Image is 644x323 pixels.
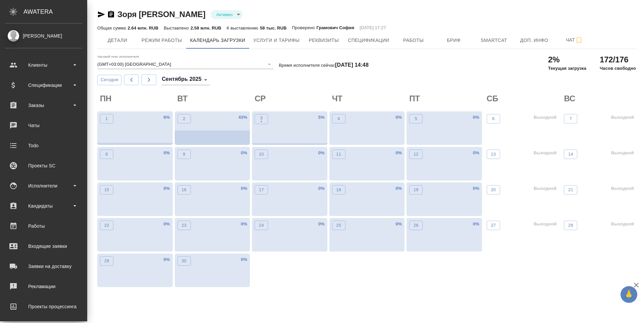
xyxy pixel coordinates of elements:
button: 7 [564,114,577,123]
p: 2 [183,115,185,122]
p: 0 % [395,114,402,121]
button: 26 [409,221,423,230]
p: 22 [104,222,109,229]
p: 2.64 млн. RUB [127,25,158,31]
button: 13 [487,150,500,159]
span: Режим работы [142,36,182,45]
p: 0 % [241,256,247,263]
p: 23 [181,222,186,229]
div: Работы [5,221,82,231]
p: 25 [336,222,341,229]
div: Чаты [5,120,82,130]
button: 6 [487,114,500,123]
button: 3• [255,114,268,124]
p: • [260,118,262,125]
p: 5 % [318,114,325,121]
div: Кандидаты [5,201,82,211]
button: Сегодня [97,75,121,85]
button: 18 [332,185,345,195]
button: 19 [409,185,423,195]
p: 15 [104,186,109,193]
p: 0 % [163,185,170,192]
p: 58 тыс. RUB [260,25,287,31]
span: Реквизиты [308,36,340,45]
button: 24 [255,221,268,230]
button: Скопировать ссылку [107,10,115,18]
h2: ПН [100,93,173,104]
p: 11 [336,151,341,158]
button: 15 [100,185,113,195]
p: Выходной [611,185,634,192]
p: Грамович София [316,24,354,31]
button: 5 [409,114,423,123]
p: 0 % [473,114,479,121]
p: 10 [259,151,264,158]
p: 12 [414,151,419,158]
p: 0 % [473,150,479,156]
button: 20 [487,185,500,195]
button: 12 [409,150,423,159]
p: Выходной [611,221,634,227]
p: 29 [104,258,109,264]
p: [DATE] 17:27 [360,24,386,31]
p: 0 % [395,221,402,227]
h2: ВТ [177,93,250,104]
button: 8 [100,150,113,159]
span: Чат [558,36,591,44]
div: Заказы [5,100,82,110]
div: Исполнители [5,181,82,191]
button: 2 [177,114,191,123]
h2: ВС [564,93,637,104]
a: Todo [2,137,86,154]
a: Чаты [2,117,86,134]
h2: 172/176 [600,54,636,65]
div: Спецификации [5,80,82,90]
p: 16 [181,186,186,193]
p: 7 [570,115,572,122]
h2: СБ [487,93,559,104]
p: 0 % [395,150,402,156]
button: 27 [487,221,500,230]
p: 21 [568,186,573,193]
span: Работы [397,36,430,45]
p: Часов свободно [600,65,636,72]
div: Сентябрь 2025 [162,74,209,85]
p: 1 [105,115,108,122]
svg: Подписаться [575,36,583,44]
div: Рекламации [5,281,82,291]
p: Общая сумма [97,25,127,31]
p: Выходной [534,221,556,227]
p: 3 [260,115,262,121]
span: Услуги и тарифы [253,36,300,45]
div: Todo [5,141,82,151]
p: 0 % [163,256,170,263]
p: 4 [337,115,340,122]
div: AWATERA [23,5,87,18]
div: Активен [211,10,243,19]
div: Заявки на доставку [5,261,82,271]
h2: 2% [548,54,586,65]
button: 10 [255,150,268,159]
a: Работы [2,218,86,234]
a: Входящие заявки [2,238,86,255]
p: 28 [568,222,573,229]
p: 20 [491,186,496,193]
p: 2.58 млн. RUB [191,25,221,31]
p: Выходной [534,114,556,121]
span: Спецификации [348,36,389,45]
h4: [DATE] 14:48 [335,62,369,68]
button: 22 [100,221,113,230]
p: 0 % [163,150,170,156]
p: 6 [492,115,494,122]
p: 0 % [395,185,402,192]
button: 14 [564,150,577,159]
div: Входящие заявки [5,241,82,251]
span: Доп. инфо [518,36,550,45]
p: К выставлению [227,25,260,31]
button: 28 [564,221,577,230]
p: 43 % [238,114,247,121]
p: 6 % [163,114,170,121]
p: 0 % [241,185,247,192]
p: 0 % [318,221,325,227]
a: Зоря [PERSON_NAME] [117,10,205,19]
